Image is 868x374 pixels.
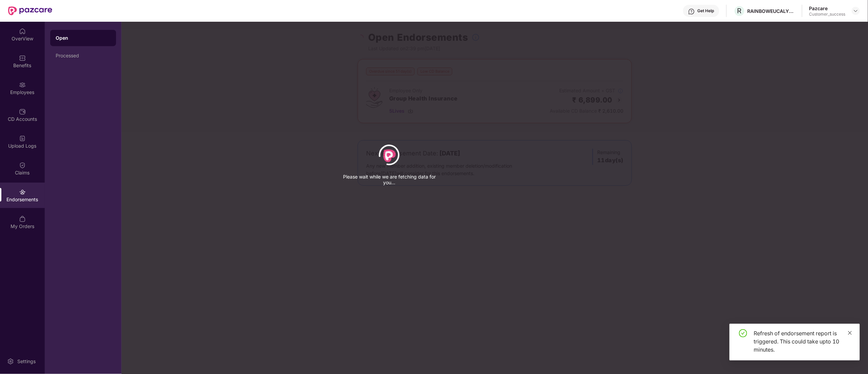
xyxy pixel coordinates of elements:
div: Open [56,35,111,41]
img: svg+xml;base64,PHN2ZyBpZD0iVXBsb2FkX0xvZ3MiIGRhdGEtbmFtZT0iVXBsb2FkIExvZ3MiIHhtbG5zPSJodHRwOi8vd3... [19,135,26,142]
img: svg+xml;base64,PHN2ZyBpZD0iSG9tZSIgeG1sbnM9Imh0dHA6Ly93d3cudzMub3JnLzIwMDAvc3ZnIiB3aWR0aD0iMjAiIG... [19,28,26,35]
img: svg+xml;base64,PHN2ZyBpZD0iSGVscC0zMngzMiIgeG1sbnM9Imh0dHA6Ly93d3cudzMub3JnLzIwMDAvc3ZnIiB3aWR0aD... [688,8,695,15]
img: svg+xml;base64,PHN2ZyBpZD0iQmVuZWZpdHMiIHhtbG5zPSJodHRwOi8vd3d3LnczLm9yZy8yMDAwL3N2ZyIgd2lkdGg9Ij... [19,55,26,61]
p: Please wait while we are fetching data for you... [339,174,440,185]
div: Customer_success [809,12,846,17]
div: RAINBOWEUCALYPTUS TECHNOLOGIES PRIVATE LIMITED [748,8,795,14]
img: svg+xml;base64,PHN2ZyBpZD0iU2V0dGluZy0yMHgyMCIgeG1sbnM9Imh0dHA6Ly93d3cudzMub3JnLzIwMDAvc3ZnIiB3aW... [7,358,14,365]
span: R [737,7,742,15]
img: svg+xml;base64,PHN2ZyBpZD0iTXlfT3JkZXJzIiBkYXRhLW5hbWU9Ik15IE9yZGVycyIgeG1sbnM9Imh0dHA6Ly93d3cudz... [19,216,26,222]
div: Settings [15,358,38,365]
img: svg+xml;base64,PHN2ZyBpZD0iRW1wbG95ZWVzIiB4bWxucz0iaHR0cDovL3d3dy53My5vcmcvMjAwMC9zdmciIHdpZHRoPS... [19,81,26,88]
div: Get Help [698,8,714,14]
img: svg+xml;base64,PHN2ZyBpZD0iRW5kb3JzZW1lbnRzIiB4bWxucz0iaHR0cDovL3d3dy53My5vcmcvMjAwMC9zdmciIHdpZH... [19,189,26,195]
img: svg+xml;base64,PHN2ZyBpZD0iQ2xhaW0iIHhtbG5zPSJodHRwOi8vd3d3LnczLm9yZy8yMDAwL3N2ZyIgd2lkdGg9IjIwIi... [19,162,26,169]
div: Refresh of endorsement report is triggered. This could take upto 10 minutes. [754,329,852,354]
div: Pazcare [809,5,846,12]
span: check-circle [739,329,747,337]
span: close [848,331,852,335]
img: svg+xml;base64,PHN2ZyBpZD0iQ0RfQWNjb3VudHMiIGRhdGEtbmFtZT0iQ0QgQWNjb3VudHMiIHhtbG5zPSJodHRwOi8vd3... [19,108,26,115]
div: animation [376,142,403,169]
img: svg+xml;base64,PHN2ZyBpZD0iRHJvcGRvd24tMzJ4MzIiIHhtbG5zPSJodHRwOi8vd3d3LnczLm9yZy8yMDAwL3N2ZyIgd2... [853,8,858,14]
img: New Pazcare Logo [8,6,52,15]
div: Processed [56,53,111,58]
